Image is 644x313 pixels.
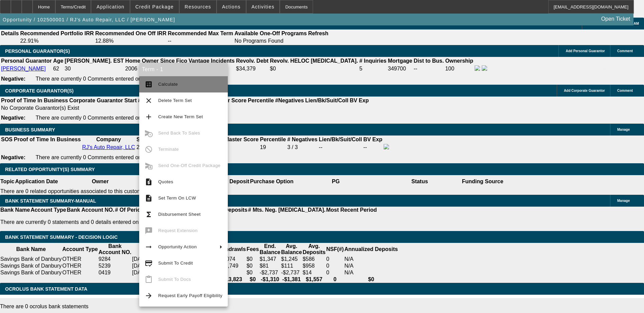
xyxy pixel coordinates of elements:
[1,30,19,37] th: Details
[211,58,235,64] b: Incidents
[384,144,389,149] img: facebook-icon.png
[326,269,344,276] td: 0
[36,154,180,160] span: There are currently 0 Comments entered on this opportunity
[95,38,167,44] td: 12.88%
[281,269,302,276] td: -$2,737
[344,269,398,276] td: N/A
[260,144,286,150] div: 19
[14,136,81,143] th: Proof of Time In Business
[158,212,201,217] span: Disbursement Sheet
[98,243,132,256] th: Bank Account NO.
[145,178,153,186] mat-icon: request_quote
[145,80,153,88] mat-icon: calculate
[363,137,382,142] b: BV Exp
[62,243,98,256] th: Account Type
[5,127,55,132] span: BUSINESS SUMMARY
[259,269,281,276] td: -$2,737
[302,243,326,256] th: Avg. Deposits
[62,269,98,276] td: OTHER
[259,256,281,263] td: $1,347
[132,256,171,263] td: [DATE] - [DATE]
[125,66,137,71] span: 2006
[158,260,193,266] span: Submit To Credit
[246,263,259,269] td: $0
[95,30,167,37] th: Recommended One Off IRR
[5,48,70,54] span: PERSONAL GUARANTOR(S)
[462,175,504,188] th: Funding Source
[236,58,269,64] b: Revolv. Debt
[217,269,246,276] td: $0
[65,65,124,72] td: 30
[98,263,132,269] td: 5239
[308,30,329,37] th: Refresh
[1,66,46,71] a: [PERSON_NAME]
[302,263,326,269] td: $958
[30,207,67,213] th: Account Type
[136,144,149,151] td: 2000
[344,243,398,256] th: Annualized Deposits
[234,38,307,44] td: No Programs Found
[319,137,362,142] b: Lien/Bk/Suit/Coll
[326,263,344,269] td: 0
[326,207,377,213] th: Most Recent Period
[287,144,317,150] div: 3 / 3
[617,89,633,92] span: Comment
[281,256,302,263] td: $1,245
[344,276,398,283] th: $0
[69,98,123,103] b: Corporate Guarantor
[96,137,121,142] b: Company
[344,256,398,263] td: N/A
[217,0,246,13] button: Actions
[413,65,444,72] td: --
[1,115,25,121] b: Negative:
[138,98,171,103] b: # Employees
[5,198,96,204] span: BANK STATEMENT SUMMARY-MANUAL
[326,256,344,263] td: 0
[445,58,473,64] b: Ownership
[125,58,175,64] b: Home Owner Since
[270,65,358,72] td: $0
[475,65,480,71] img: facebook-icon.png
[145,194,153,202] mat-icon: description
[482,65,487,71] img: linkedin-icon.png
[1,97,68,104] th: Proof of Time In Business
[246,256,259,263] td: $0
[1,105,372,111] td: No Corporate Guarantor(s) Exist
[359,65,387,72] td: 5
[248,207,326,213] th: # Mts. Neg. [MEDICAL_DATA].
[259,276,281,283] th: -$1,310
[124,98,136,103] b: Start
[145,259,153,267] mat-icon: credit_score
[20,30,94,37] th: Recommended Portfolio IRR
[158,98,192,103] span: Delete Term Set
[206,175,250,188] th: Security Deposit
[176,58,187,64] b: Fico
[287,137,317,142] b: # Negatives
[5,167,95,172] span: RELATED OPPORTUNITY(S) SUMMARY
[445,65,474,72] td: 100
[5,88,74,93] span: CORPORATE GUARANTOR(S)
[217,263,246,269] td: -$10,749
[414,58,444,64] b: Dist to Bus.
[246,243,259,256] th: Fees
[281,276,302,283] th: -$1,381
[62,256,98,263] td: OTHER
[158,195,196,201] span: Set Term On LCW
[259,243,281,256] th: End. Balance
[130,0,179,13] button: Credit Package
[217,276,246,283] th: -$13,823
[617,49,633,53] span: Comment
[132,269,171,276] td: [DATE] - [DATE]
[1,154,25,160] b: Negative:
[115,207,147,213] th: # Of Periods
[617,199,630,203] span: Manage
[5,286,87,292] span: OCROLUS BANK STATEMENT DATA
[566,49,605,53] span: Add Personal Guarantor
[275,98,304,103] b: #Negatives
[189,58,209,64] b: Vantage
[222,4,241,9] span: Actions
[259,263,281,269] td: $81
[96,4,124,9] span: Application
[185,4,211,9] span: Resources
[145,210,153,218] mat-icon: functions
